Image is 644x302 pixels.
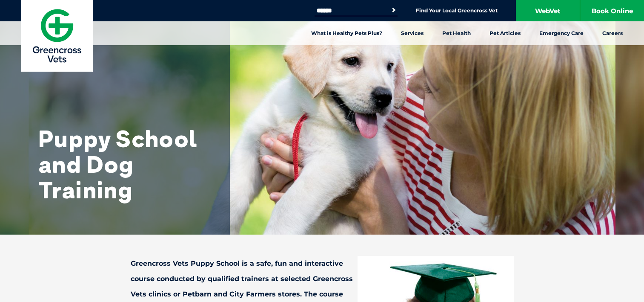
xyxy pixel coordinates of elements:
[38,126,209,203] h1: Puppy School and Dog Training
[480,21,530,45] a: Pet Articles
[392,21,433,45] a: Services
[530,21,593,45] a: Emergency Care
[593,21,632,45] a: Careers
[416,7,498,14] a: Find Your Local Greencross Vet
[433,21,480,45] a: Pet Health
[302,21,392,45] a: What is Healthy Pets Plus?
[389,6,398,15] button: Search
